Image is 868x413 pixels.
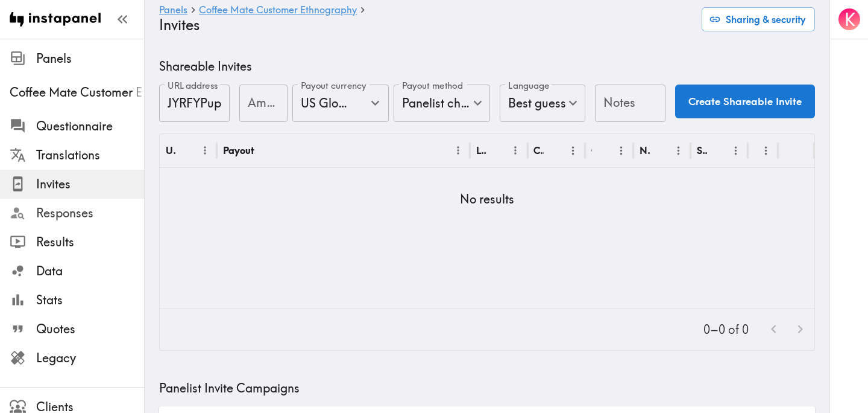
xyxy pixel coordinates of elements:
[708,141,727,160] button: Sort
[36,234,144,251] span: Results
[460,191,514,208] h5: No results
[755,141,774,160] button: Sort
[177,141,196,160] button: Sort
[564,141,582,160] button: Menu
[36,176,144,193] span: Invites
[159,5,187,16] a: Panels
[223,144,254,156] div: Payout
[500,85,585,122] div: Best guess
[651,141,670,160] button: Sort
[36,321,144,338] span: Quotes
[159,58,815,75] h5: Shareable Invites
[10,84,144,101] span: Coffee Mate Customer Ethnography
[301,79,366,92] label: Payout currency
[36,350,144,367] span: Legacy
[488,141,506,160] button: Sort
[476,144,486,156] div: Language
[675,85,815,118] button: Create Shareable Invite
[591,144,593,156] div: Opens
[697,144,707,156] div: Status
[366,94,385,112] button: Open
[533,144,544,156] div: Creator
[449,141,468,160] button: Menu
[36,263,144,280] span: Data
[726,141,745,160] button: Menu
[844,9,855,30] span: K
[756,141,775,160] button: Menu
[640,144,650,156] div: Notes
[394,85,490,122] div: Panelist chooses
[36,50,144,67] span: Panels
[36,205,144,222] span: Responses
[506,141,525,160] button: Menu
[36,292,144,309] span: Stats
[196,141,215,160] button: Menu
[545,141,564,160] button: Sort
[702,7,815,31] button: Sharing & security
[36,147,144,164] span: Translations
[703,321,749,338] p: 0–0 of 0
[837,7,861,31] button: K
[166,144,176,156] div: URL
[612,141,631,160] button: Menu
[199,5,357,16] a: Coffee Mate Customer Ethnography
[508,79,549,92] label: Language
[669,141,688,160] button: Menu
[36,118,144,135] span: Questionnaire
[159,380,815,397] h5: Panelist Invite Campaigns
[256,141,274,160] button: Sort
[402,79,463,92] label: Payout method
[593,141,612,160] button: Sort
[159,16,692,34] h4: Invites
[168,79,218,92] label: URL address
